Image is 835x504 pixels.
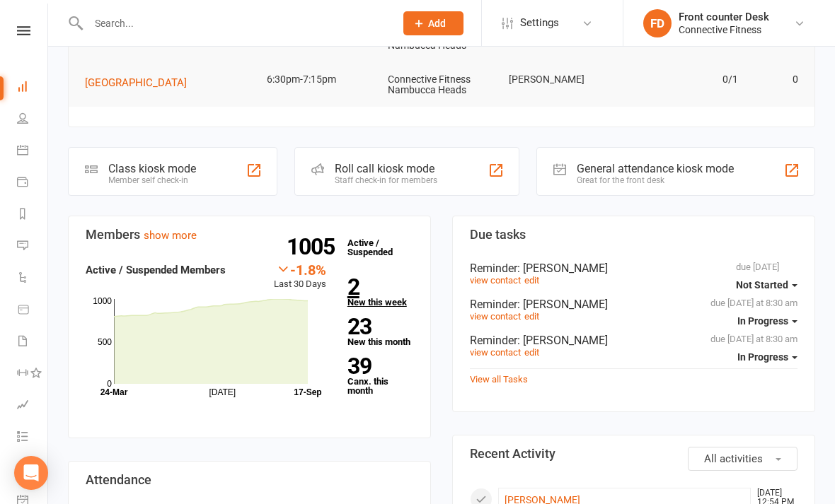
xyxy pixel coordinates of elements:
[86,473,413,487] h3: Attendance
[470,275,521,286] a: view contact
[524,347,539,358] a: edit
[737,344,797,370] button: In Progress
[85,74,197,91] button: [GEOGRAPHIC_DATA]
[744,63,805,96] td: 0
[86,264,226,276] strong: Active / Suspended Members
[17,136,49,168] a: Calendar
[577,162,734,175] div: General attendance kiosk mode
[347,316,408,337] strong: 23
[470,262,797,275] div: Reminder
[704,452,763,465] span: All activities
[144,229,197,242] a: show more
[17,295,49,327] a: Product Sales
[340,228,403,267] a: 1005Active / Suspended
[428,18,446,29] span: Add
[403,11,463,35] button: Add
[470,334,797,347] div: Reminder
[737,308,797,334] button: In Progress
[623,63,744,96] td: 0/1
[737,351,788,363] span: In Progress
[470,447,797,461] h3: Recent Activity
[679,23,769,36] div: Connective Fitness
[287,236,340,257] strong: 1005
[381,63,502,107] td: Connective Fitness Nambucca Heads
[17,390,49,422] a: Assessments
[108,175,196,185] div: Member self check-in
[335,175,437,185] div: Staff check-in for members
[335,162,437,175] div: Roll call kiosk mode
[85,76,187,89] span: [GEOGRAPHIC_DATA]
[17,199,49,231] a: Reports
[524,275,539,286] a: edit
[260,63,381,96] td: 6:30pm-7:15pm
[688,447,797,471] button: All activities
[643,9,672,37] div: FD
[470,374,528,385] a: View all Tasks
[347,356,413,395] a: 39Canx. this month
[679,11,769,23] div: Front counter Desk
[84,13,385,33] input: Search...
[470,298,797,311] div: Reminder
[347,316,413,346] a: 23New this month
[108,162,196,175] div: Class kiosk mode
[577,175,734,185] div: Great for the front desk
[520,7,559,39] span: Settings
[470,311,521,322] a: view contact
[347,276,413,307] a: 2New this week
[524,311,539,322] a: edit
[17,104,49,136] a: People
[517,298,608,311] span: : [PERSON_NAME]
[470,228,797,242] h3: Due tasks
[737,315,788,327] span: In Progress
[17,72,49,104] a: Dashboard
[347,356,408,377] strong: 39
[517,262,608,275] span: : [PERSON_NAME]
[347,276,408,298] strong: 2
[502,63,623,96] td: [PERSON_NAME]
[736,279,788,291] span: Not Started
[86,228,413,242] h3: Members
[736,272,797,298] button: Not Started
[470,347,521,358] a: view contact
[274,262,326,292] div: Last 30 Days
[274,262,326,277] div: -1.8%
[14,456,48,490] div: Open Intercom Messenger
[17,454,49,486] a: What's New
[517,334,608,347] span: : [PERSON_NAME]
[17,168,49,199] a: Payments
